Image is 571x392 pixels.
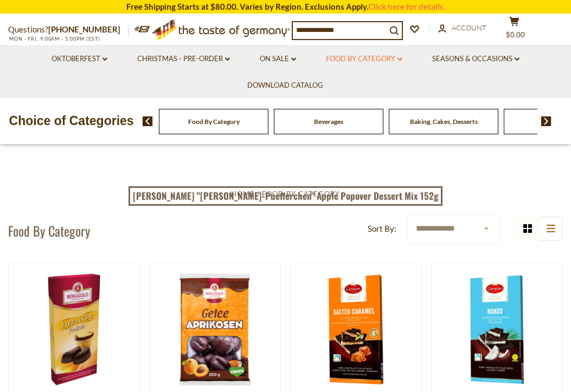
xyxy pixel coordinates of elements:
img: next arrow [541,116,551,126]
a: Christmas - PRE-ORDER [137,53,230,65]
a: Beverages [314,117,343,126]
span: MON - FRI, 9:00AM - 5:00PM (EST) [8,36,100,42]
button: $0.00 [498,16,530,43]
a: Food By Category [326,53,402,65]
a: On Sale [260,53,296,65]
a: Download Catalog [247,80,323,92]
span: Account [452,23,486,32]
a: Food By Category [188,117,240,126]
span: $0.00 [506,30,525,39]
a: Oktoberfest [52,53,107,65]
label: Sort By: [368,222,396,236]
a: Baking, Cakes, Desserts [410,117,478,126]
img: previous arrow [143,116,153,126]
p: Questions? [8,23,129,37]
a: [PHONE_NUMBER] [48,24,120,34]
a: Account [438,22,486,34]
a: [PERSON_NAME] "[PERSON_NAME]-Puefferchen" Apple Popover Dessert Mix 152g [129,186,442,206]
a: Seasons & Occasions [432,53,519,65]
a: Click here for details. [368,2,445,11]
h1: Food By Category [8,223,90,239]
